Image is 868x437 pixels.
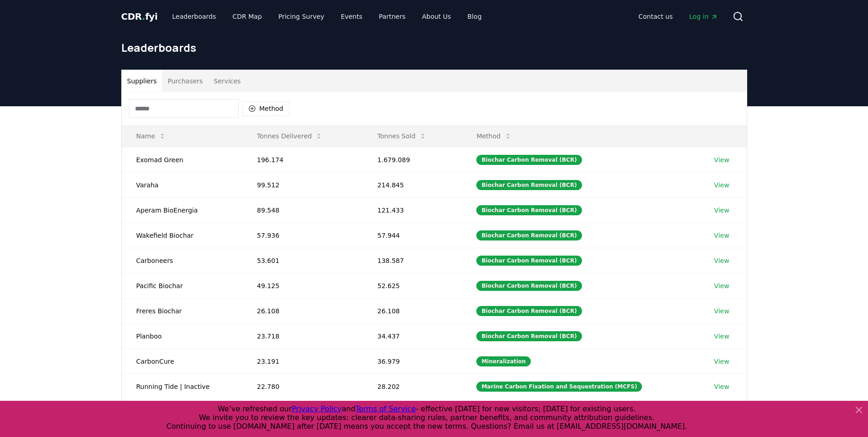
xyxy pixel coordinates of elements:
div: Biochar Carbon Removal (BCR) [476,281,582,291]
td: 26.108 [243,298,363,323]
button: Name [129,127,173,145]
button: Tonnes Delivered [250,127,330,145]
td: 196.174 [243,147,363,172]
div: Biochar Carbon Removal (BCR) [476,205,582,215]
td: 23.718 [243,323,363,349]
td: Aperam BioEnergia [122,197,243,223]
td: CarbonCure [122,349,243,374]
a: Leaderboards [165,8,223,25]
td: 121.433 [363,197,462,223]
td: Pacific Biochar [122,273,243,298]
td: 57.944 [363,223,462,248]
div: Biochar Carbon Removal (BCR) [476,180,582,190]
td: 53.601 [243,248,363,273]
div: Biochar Carbon Removal (BCR) [476,256,582,266]
td: 23.191 [243,349,363,374]
a: Contact us [631,8,680,25]
span: CDR fyi [121,11,158,22]
div: Biochar Carbon Removal (BCR) [476,331,582,341]
a: View [714,281,729,290]
td: 52.625 [363,273,462,298]
a: View [714,256,729,265]
button: Method [469,127,519,145]
nav: Main [631,8,725,25]
span: Log in [689,12,717,21]
button: Method [243,101,290,116]
td: 99.512 [243,172,363,197]
a: View [714,357,729,366]
a: Pricing Survey [271,8,331,25]
td: Carboneers [122,248,243,273]
a: Blog [460,8,489,25]
a: CDR.fyi [121,10,158,23]
a: About Us [415,8,458,25]
td: Running Tide | Inactive [122,374,243,399]
a: View [714,231,729,240]
td: Freres Biochar [122,298,243,323]
button: Services [208,70,246,92]
h1: Leaderboards [121,40,747,55]
td: 138.587 [363,248,462,273]
a: CDR Map [225,8,269,25]
div: Marine Carbon Fixation and Sequestration (MCFS) [476,382,642,392]
td: 1.679.089 [363,147,462,172]
td: Exomad Green [122,147,243,172]
td: 28.202 [363,374,462,399]
td: 89.548 [243,197,363,223]
nav: Main [165,8,489,25]
td: Planboo [122,323,243,349]
td: 49.125 [243,273,363,298]
td: 36.979 [363,349,462,374]
td: Varaha [122,172,243,197]
a: View [714,306,729,316]
span: . [142,11,145,22]
a: View [714,206,729,215]
div: Biochar Carbon Removal (BCR) [476,155,582,165]
a: View [714,155,729,164]
a: View [714,332,729,341]
div: Biochar Carbon Removal (BCR) [476,230,582,240]
a: Log in [682,8,725,25]
a: Events [334,8,370,25]
td: 34.437 [363,323,462,349]
div: Biochar Carbon Removal (BCR) [476,306,582,316]
td: 214.845 [363,172,462,197]
td: Wakefield Biochar [122,223,243,248]
a: View [714,382,729,391]
button: Suppliers [122,70,162,92]
td: 22.780 [243,374,363,399]
div: Mineralization [476,356,531,366]
button: Purchasers [162,70,208,92]
a: View [714,180,729,190]
td: 57.936 [243,223,363,248]
button: Tonnes Sold [370,127,434,145]
a: Partners [372,8,413,25]
td: 26.108 [363,298,462,323]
